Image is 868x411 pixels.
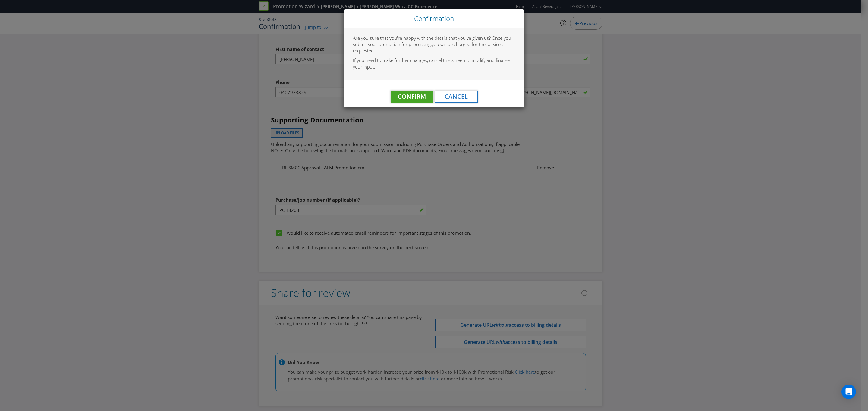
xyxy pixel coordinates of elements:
[841,385,856,399] div: Open Intercom Messenger
[414,14,454,23] span: Confirmation
[391,91,433,103] button: Confirm
[353,35,511,47] span: Are you sure that you're happy with the details that you've given us? Once you submit your promot...
[353,57,515,70] p: If you need to make further changes, cancel this screen to modify and finalise your input.
[398,92,426,100] span: Confirm
[445,92,468,100] span: Cancel
[435,91,478,103] button: Cancel
[374,48,375,54] span: .
[344,9,524,28] div: Close
[353,41,503,54] span: you will be charged for the services requested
